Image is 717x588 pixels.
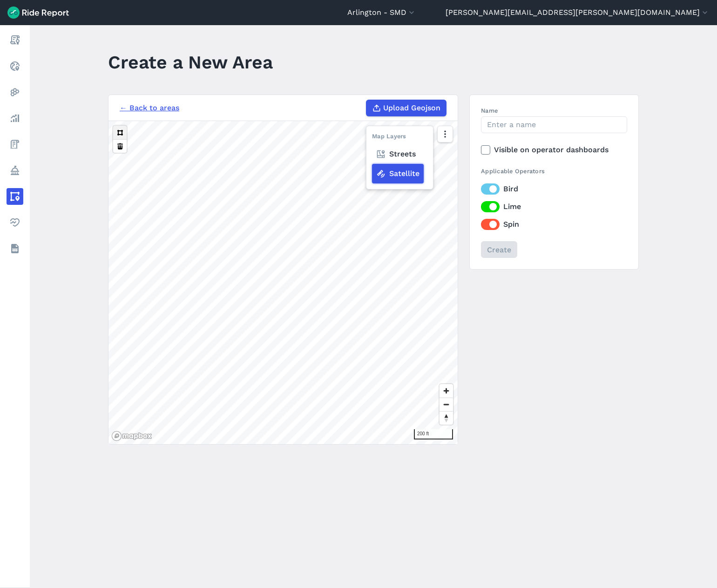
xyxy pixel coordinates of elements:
a: Fees [7,136,23,153]
label: Bird [481,183,627,195]
a: Health [7,214,23,231]
canvas: Map [108,121,458,444]
div: Applicable Operators [481,167,627,176]
button: Zoom out [440,398,453,411]
button: [PERSON_NAME][EMAIL_ADDRESS][PERSON_NAME][DOMAIN_NAME] [446,7,710,18]
a: Heatmaps [7,84,23,101]
label: Spin [481,219,627,230]
label: Visible on operator dashboards [481,144,627,155]
a: Analyze [7,110,23,127]
button: Reset bearing to north [440,411,453,425]
span: Upload Geojson [383,102,440,114]
button: Arlington - SMD [347,7,416,18]
label: Streets [372,144,420,164]
a: Areas [7,188,23,205]
a: Mapbox logo [111,431,152,441]
input: Enter a name [481,116,627,133]
button: Polygon tool (p) [113,126,127,139]
a: Realtime [7,58,23,74]
img: Ride Report [7,7,69,19]
button: Delete [113,139,127,153]
h1: Create a New Area [108,49,273,75]
label: Lime [481,201,627,212]
label: Satellite [372,164,424,183]
a: Datasets [7,240,23,257]
div: 200 ft [414,429,453,439]
a: ← Back to areas [120,102,179,114]
a: Report [7,32,23,48]
label: Name [481,106,627,115]
div: Map Layers [372,132,406,144]
a: Policy [7,162,23,179]
button: Zoom in [440,384,453,398]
